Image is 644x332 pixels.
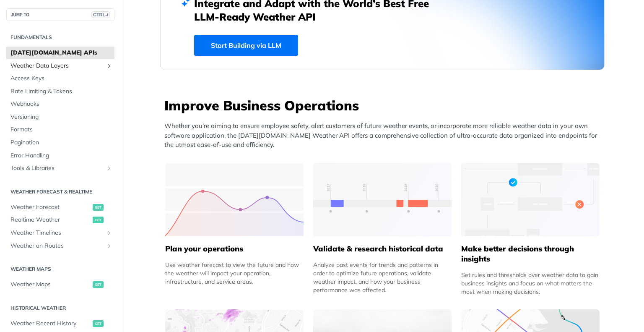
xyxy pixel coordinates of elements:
span: get [93,320,104,327]
span: Versioning [10,113,112,121]
span: Tools & Libraries [10,164,104,173]
a: Formats [6,123,114,136]
a: Pagination [6,136,114,149]
button: Show subpages for Weather on Routes [106,243,112,249]
div: Use weather forecast to view the future and how the weather will impact your operation, infrastru... [165,261,304,286]
span: get [93,204,104,211]
span: Weather Maps [10,280,91,289]
a: Rate Limiting & Tokens [6,85,114,98]
img: a22d113-group-496-32x.svg [461,163,600,236]
a: Realtime Weatherget [6,214,114,226]
h2: Fundamentals [6,34,114,41]
span: Weather on Routes [10,242,104,250]
img: 39565e8-group-4962x.svg [165,163,304,236]
span: Weather Data Layers [10,62,104,70]
a: Weather Recent Historyget [6,317,114,330]
p: Whether you’re aiming to ensure employee safety, alert customers of future weather events, or inc... [164,121,605,150]
div: Analyze past events for trends and patterns in order to optimize future operations, validate weat... [313,261,452,294]
h2: Weather Forecast & realtime [6,188,114,196]
button: Show subpages for Tools & Libraries [106,165,112,172]
span: Pagination [10,139,112,147]
button: JUMP TOCTRL-/ [6,8,114,21]
span: [DATE][DOMAIN_NAME] APIs [10,49,112,57]
span: Error Handling [10,152,112,160]
h2: Weather Maps [6,265,114,273]
button: Show subpages for Weather Data Layers [106,63,112,69]
a: Weather Forecastget [6,201,114,214]
h5: Make better decisions through insights [461,244,600,264]
a: Versioning [6,111,114,123]
span: Access Keys [10,74,112,83]
a: Webhooks [6,98,114,110]
span: Formats [10,125,112,134]
a: Error Handling [6,149,114,162]
div: Set rules and thresholds over weather data to gain business insights and focus on what matters th... [461,271,600,296]
a: Access Keys [6,72,114,85]
a: Weather on RoutesShow subpages for Weather on Routes [6,240,114,252]
h5: Plan your operations [165,244,304,254]
span: Weather Timelines [10,229,104,237]
button: Show subpages for Weather Timelines [106,230,112,236]
span: Webhooks [10,100,112,108]
span: CTRL-/ [91,11,110,18]
span: get [93,281,104,288]
a: [DATE][DOMAIN_NAME] APIs [6,47,114,59]
h5: Validate & research historical data [313,244,452,254]
a: Weather TimelinesShow subpages for Weather Timelines [6,227,114,239]
span: Weather Recent History [10,319,91,328]
span: Realtime Weather [10,216,91,224]
a: Tools & LibrariesShow subpages for Tools & Libraries [6,162,114,175]
span: get [93,217,104,223]
img: 13d7ca0-group-496-2.svg [313,163,452,236]
a: Start Building via LLM [194,35,298,56]
span: Weather Forecast [10,203,91,212]
a: Weather Mapsget [6,278,114,291]
a: Weather Data LayersShow subpages for Weather Data Layers [6,60,114,72]
h3: Improve Business Operations [164,96,605,115]
span: Rate Limiting & Tokens [10,87,112,96]
h2: Historical Weather [6,304,114,312]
